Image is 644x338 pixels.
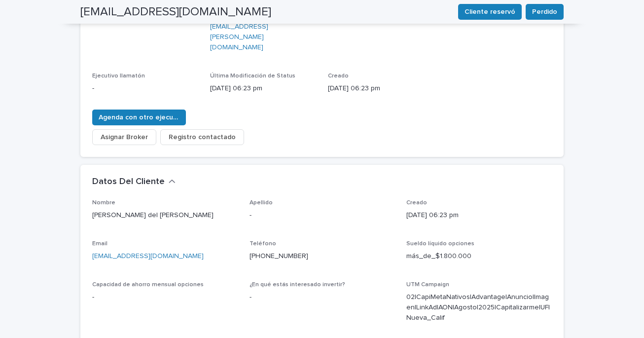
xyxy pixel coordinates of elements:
[250,282,345,288] span: ¿En qué estás interesado invertir?
[92,177,165,188] h2: Datos Del Cliente
[80,5,271,19] h2: [EMAIL_ADDRESS][DOMAIN_NAME]
[92,253,204,260] a: [EMAIL_ADDRESS][DOMAIN_NAME]
[406,282,449,288] span: UTM Campaign
[169,132,236,142] span: Registro contactado
[92,292,238,302] p: -
[406,210,552,221] p: [DATE] 06:23 pm
[406,292,552,323] p: 02|CapiMetaNativos|Advantage|Anuncio|Imagen|LinkAd|AON|Agosto|2025|Capitalizarme|UF|Nueva_Calif
[99,113,179,122] span: Agenda con otro ejecutivo
[92,83,198,94] p: -
[250,292,395,302] p: -
[92,282,204,288] span: Capacidad de ahorro mensual opciones
[328,83,434,94] p: [DATE] 06:23 pm
[406,241,474,247] span: Sueldo líquido opciones
[92,210,238,221] p: [PERSON_NAME] del [PERSON_NAME]
[92,177,176,188] button: Datos Del Cliente
[406,200,427,206] span: Creado
[526,4,564,20] button: Perdido
[250,253,308,260] a: [PHONE_NUMBER]
[92,73,145,79] span: Ejecutivo llamatón
[92,241,107,247] span: Email
[210,73,295,79] span: Última Modificación de Status
[101,132,148,142] span: Asignar Broker
[250,241,276,247] span: Teléfono
[160,129,244,145] button: Registro contactado
[465,7,515,17] span: Cliente reservó
[458,4,522,20] button: Cliente reservó
[210,83,316,94] p: [DATE] 06:23 pm
[328,73,349,79] span: Creado
[250,200,273,206] span: Apellido
[92,200,115,206] span: Nombre
[92,110,186,125] button: Agenda con otro ejecutivo
[92,129,156,145] button: Asignar Broker
[406,251,552,262] p: más_de_$1.800.000
[532,7,557,17] span: Perdido
[210,12,316,53] a: [PERSON_NAME][EMAIL_ADDRESS][PERSON_NAME][DOMAIN_NAME]
[250,210,395,221] p: -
